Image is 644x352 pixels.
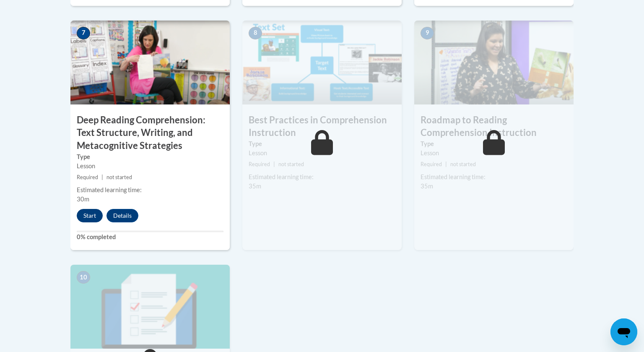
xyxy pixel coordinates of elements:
[421,27,434,39] span: 9
[249,172,395,182] div: Estimated learning time:
[70,265,230,349] img: Course Image
[414,114,574,140] h3: Roadmap to Reading Comprehension Instruction
[421,139,567,149] label: Type
[249,27,262,39] span: 8
[249,183,261,190] span: 35m
[77,271,90,284] span: 10
[101,174,103,180] span: |
[77,174,98,180] span: Required
[70,114,230,152] h3: Deep Reading Comprehension: Text Structure, Writing, and Metacognitive Strategies
[450,161,476,167] span: not started
[421,172,567,182] div: Estimated learning time:
[77,152,223,162] label: Type
[77,232,223,242] label: 0% completed
[421,149,567,158] div: Lesson
[421,183,433,190] span: 35m
[77,185,223,195] div: Estimated learning time:
[421,161,442,167] span: Required
[278,161,304,167] span: not started
[414,21,574,104] img: Course Image
[273,161,275,167] span: |
[77,196,89,203] span: 30m
[242,114,402,140] h3: Best Practices in Comprehension Instruction
[77,162,223,171] div: Lesson
[242,21,402,104] img: Course Image
[77,209,103,222] button: Start
[445,161,447,167] span: |
[106,209,138,222] button: Details
[249,161,270,167] span: Required
[249,149,395,158] div: Lesson
[77,27,90,39] span: 7
[249,139,395,149] label: Type
[70,21,230,104] img: Course Image
[106,174,132,180] span: not started
[610,318,637,345] iframe: Button to launch messaging window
